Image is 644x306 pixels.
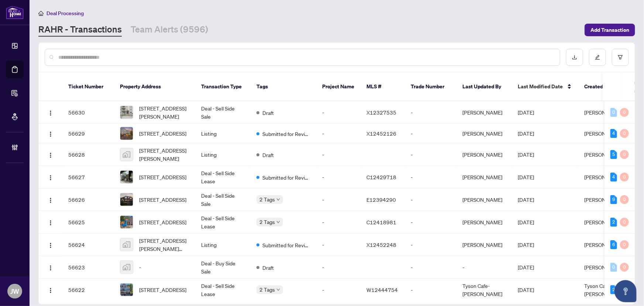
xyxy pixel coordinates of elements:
div: 0 [620,108,629,117]
span: [STREET_ADDRESS] [139,195,186,204]
span: [DATE] [518,241,534,248]
td: [PERSON_NAME] [457,188,512,211]
div: 0 [610,108,617,117]
span: X12452126 [366,130,396,137]
div: 0 [620,218,629,227]
img: thumbnail-img [120,261,133,273]
td: 56625 [62,211,114,234]
td: - [316,234,361,256]
span: [DATE] [518,174,534,180]
span: 2 Tags [259,195,275,204]
button: Logo [45,261,56,273]
td: - [405,101,457,124]
button: Logo [45,239,56,251]
td: - [316,256,361,279]
span: [PERSON_NAME] [584,264,624,271]
div: 5 [610,150,617,159]
th: Transaction Type [195,72,251,101]
button: Open asap [614,280,637,302]
div: 0 [620,263,629,272]
span: 2 Tags [259,285,275,294]
span: [STREET_ADDRESS] [139,129,186,137]
span: [STREET_ADDRESS][PERSON_NAME][PERSON_NAME][PERSON_NAME] [139,237,189,253]
span: - [139,263,141,271]
div: 2 [610,218,617,227]
span: [DATE] [518,130,534,137]
span: [PERSON_NAME] [584,219,624,225]
img: Logo [48,131,54,137]
td: Deal - Sell Side Sale [195,188,251,211]
td: [PERSON_NAME] [457,234,512,256]
td: - [316,279,361,301]
td: - [405,279,457,301]
span: home [38,11,44,16]
div: 6 [610,240,617,249]
td: [PERSON_NAME] [457,211,512,234]
span: [PERSON_NAME] [584,151,624,158]
img: Logo [48,152,54,158]
img: thumbnail-img [120,283,133,296]
td: - [316,101,361,124]
td: Deal - Sell Side Lease [195,211,251,234]
div: 0 [620,150,629,159]
td: Deal - Sell Side Sale [195,101,251,124]
span: Add Transaction [590,24,629,36]
span: W12444754 [366,286,398,293]
span: download [572,55,577,60]
span: C12429718 [366,174,396,180]
span: [STREET_ADDRESS][PERSON_NAME] [139,104,189,120]
td: - [316,143,361,166]
div: 0 [620,195,629,204]
td: [PERSON_NAME] [457,124,512,143]
th: Trade Number [405,72,457,101]
span: [DATE] [518,264,534,271]
img: Logo [48,110,54,116]
th: Ticket Number [62,72,114,101]
td: Listing [195,124,251,143]
img: thumbnail-img [120,106,133,119]
td: 56624 [62,234,114,256]
td: Deal - Sell Side Lease [195,166,251,188]
td: Deal - Sell Side Lease [195,279,251,301]
td: 56628 [62,143,114,166]
span: [STREET_ADDRESS] [139,286,186,294]
img: Logo [48,175,54,181]
span: [DATE] [518,196,534,203]
th: Last Modified Date [512,72,578,101]
button: download [566,49,583,66]
span: X12452248 [366,241,396,248]
th: Property Address [114,72,195,101]
td: - [316,124,361,143]
div: 4 [610,173,617,181]
td: - [405,166,457,188]
td: - [405,143,457,166]
span: Tyson Cafe-[PERSON_NAME] [584,282,624,297]
span: [STREET_ADDRESS] [139,173,186,181]
td: 56630 [62,101,114,124]
button: Logo [45,106,56,118]
span: filter [618,55,623,60]
span: Last Modified Date [518,82,563,91]
img: thumbnail-img [120,193,133,206]
span: C12418981 [366,219,396,225]
span: down [276,198,280,201]
img: Logo [48,197,54,203]
td: - [457,256,512,279]
td: 56626 [62,188,114,211]
span: [STREET_ADDRESS] [139,218,186,226]
span: E12394290 [366,196,396,203]
div: 9 [610,195,617,204]
span: [DATE] [518,151,534,158]
img: thumbnail-img [120,216,133,228]
span: down [276,288,280,292]
button: edit [589,49,606,66]
td: - [316,166,361,188]
img: Logo [48,220,54,226]
button: Logo [45,149,56,160]
span: Draft [262,263,274,272]
td: [PERSON_NAME] [457,166,512,188]
img: Logo [48,265,54,271]
span: X12327535 [366,109,396,116]
td: 56629 [62,124,114,143]
span: [PERSON_NAME] [584,241,624,248]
